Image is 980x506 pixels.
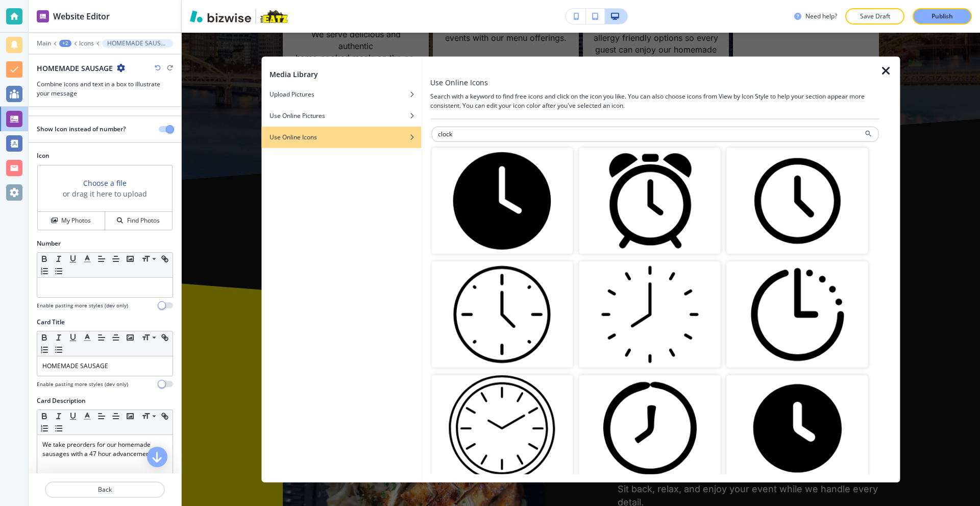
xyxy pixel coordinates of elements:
[79,40,94,47] button: Icons
[37,396,86,405] h2: Card Description
[105,212,172,230] button: Find Photos
[261,105,421,126] button: Use Online Pictures
[42,362,167,371] p: HOMEMADE SAUSAGE
[83,178,127,188] button: Choose a file
[45,481,165,498] button: Back
[107,40,168,47] p: HOMEMADE SAUSAGE
[102,39,173,47] button: HOMEMADE SAUSAGE
[37,125,126,134] h2: Show Icon instead of number?
[59,40,71,47] button: +2
[269,68,318,79] h2: Media Library
[37,380,128,388] h4: Enable pasting more styles (dev only)
[261,126,421,148] button: Use Online Icons
[269,111,325,120] h4: Use Online Pictures
[845,8,904,25] button: Save Draft
[37,40,51,47] button: Main
[932,12,953,21] p: Publish
[37,10,49,22] img: editor icon
[913,8,972,25] button: Publish
[269,132,317,141] h4: Use Online Icons
[127,216,160,225] h4: Find Photos
[37,239,61,248] h2: Number
[37,164,173,231] div: Choose a fileor drag it here to uploadMy PhotosFind Photos
[37,80,173,98] h3: Combine icons and text in a box to illustrate your message
[805,12,837,21] h3: Need help?
[46,485,164,494] p: Back
[430,77,488,87] h3: Use Online Icons
[42,440,167,459] p: We take preorders for our homemade sausages with a 47 hour advancement.
[859,12,891,21] p: Save Draft
[37,318,65,327] h2: Card Title
[431,126,878,141] input: Search for an icon
[63,188,147,199] h3: or drag it here to upload
[190,10,251,22] img: Bizwise Logo
[37,151,173,160] h2: Icon
[53,10,110,22] h2: Website Editor
[430,91,879,110] h4: Search with a keyword to find free icons and click on the icon you like. You can also choose icon...
[37,63,113,74] h2: HOMEMADE SAUSAGE
[37,302,128,309] h4: Enable pasting more styles (dev only)
[38,212,105,230] button: My Photos
[260,10,288,23] img: Your Logo
[261,83,421,105] button: Upload Pictures
[269,89,314,99] h4: Upload Pictures
[61,216,91,225] h4: My Photos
